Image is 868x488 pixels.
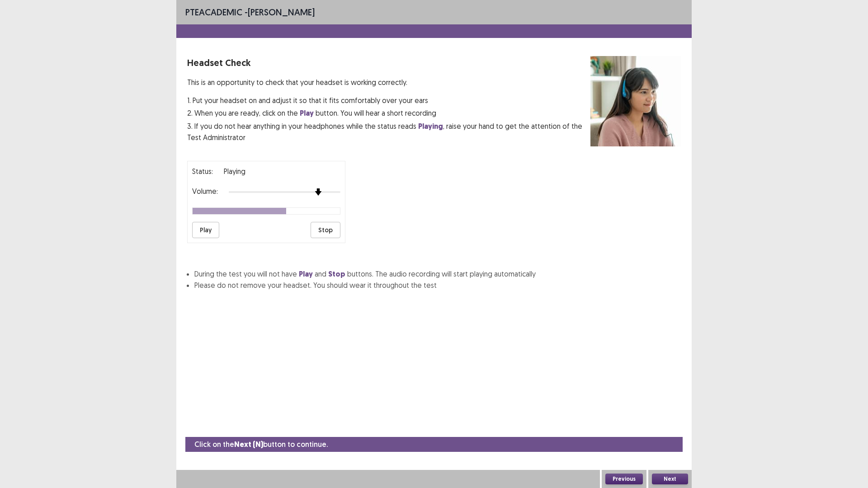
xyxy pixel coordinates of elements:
[590,56,681,146] img: headset test
[194,268,681,280] li: During the test you will not have and buttons. The audio recording will start playing automatically
[315,188,322,196] img: arrow-thumb
[192,166,213,177] p: Status:
[311,222,340,238] button: Stop
[234,440,263,449] strong: Next (N)
[187,56,590,70] p: Headset Check
[418,122,443,131] strong: Playing
[192,222,219,238] button: Play
[192,186,218,197] p: Volume:
[187,95,590,106] p: 1. Put your headset on and adjust it so that it fits comfortably over your ears
[187,108,590,119] p: 2. When you are ready, click on the button. You will hear a short recording
[652,474,688,484] button: Next
[300,108,314,118] strong: Play
[224,166,245,177] p: playing
[194,280,681,291] li: Please do not remove your headset. You should wear it throughout the test
[299,269,313,279] strong: Play
[185,6,242,18] span: PTE academic
[185,5,315,19] p: - [PERSON_NAME]
[194,439,328,450] p: Click on the button to continue.
[187,77,590,88] p: This is an opportunity to check that your headset is working correctly.
[605,474,643,484] button: Previous
[187,121,590,143] p: 3. If you do not hear anything in your headphones while the status reads , raise your hand to get...
[328,269,345,279] strong: Stop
